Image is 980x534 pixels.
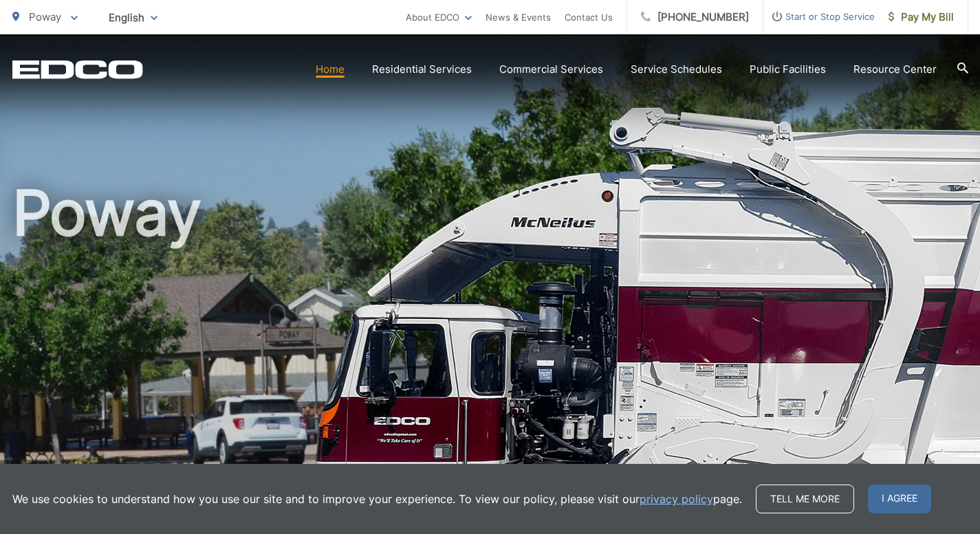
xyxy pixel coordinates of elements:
a: About EDCO [406,9,472,25]
a: Service Schedules [631,61,722,78]
a: Residential Services [372,61,472,78]
a: News & Events [486,9,551,25]
p: We use cookies to understand how you use our site and to improve your experience. To view our pol... [12,491,742,507]
span: English [98,5,168,30]
a: Public Facilities [750,61,826,78]
span: Pay My Bill [889,9,954,25]
a: privacy policy [640,491,713,507]
span: I agree [868,485,931,513]
a: Home [316,61,345,78]
a: Tell me more [756,485,854,513]
a: Resource Center [853,61,937,78]
a: Contact Us [565,9,613,25]
a: EDCD logo. Return to the homepage. [12,60,143,79]
a: Commercial Services [499,61,603,78]
span: Poway [29,10,61,23]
